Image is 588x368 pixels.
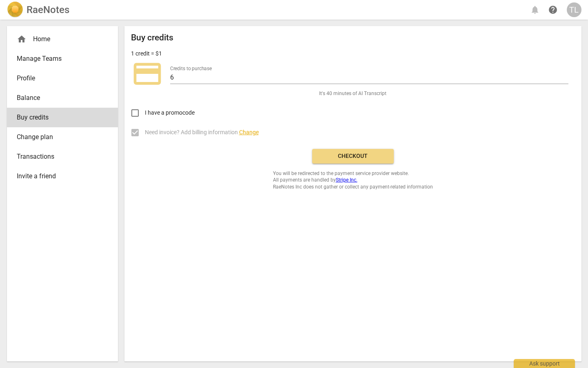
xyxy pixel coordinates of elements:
a: LogoRaeNotes [7,2,69,18]
a: Buy credits [7,108,118,127]
span: Balance [17,93,102,103]
span: Manage Teams [17,54,102,64]
span: home [17,34,27,44]
h2: RaeNotes [27,4,69,16]
span: I have a promocode [145,109,195,117]
span: Profile [17,73,102,83]
span: credit_card [131,58,164,90]
div: Ask support [514,359,575,368]
button: TL [567,2,581,17]
span: Transactions [17,152,102,162]
label: Credits to purchase [170,66,212,71]
a: Invite a friend [7,166,118,186]
button: Checkout [312,149,394,164]
p: 1 credit = $1 [131,49,162,58]
img: Logo [7,2,23,18]
span: Checkout [319,152,387,160]
span: Buy credits [17,113,102,122]
div: Home [7,29,118,49]
span: Invite a friend [17,171,102,181]
a: Profile [7,69,118,88]
span: It's 40 minutes of AI Transcript [319,90,386,97]
h2: Buy credits [131,33,173,43]
span: Change [239,129,259,135]
span: Need invoice? Add billing information [145,128,259,137]
a: Help [546,2,560,17]
a: Manage Teams [7,49,118,69]
a: Change plan [7,127,118,147]
a: Transactions [7,147,118,166]
a: Stripe Inc. [336,177,357,183]
span: You will be redirected to the payment service provider website. All payments are handled by RaeNo... [273,170,433,191]
span: Change plan [17,132,102,142]
div: Home [17,34,102,44]
span: help [548,5,558,15]
a: Balance [7,88,118,108]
